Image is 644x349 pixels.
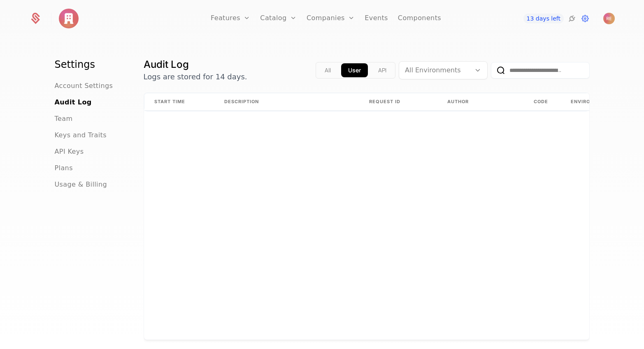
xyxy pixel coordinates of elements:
th: Code [524,93,561,111]
a: Keys and Traits [55,130,107,140]
button: app [341,63,368,77]
p: Logs are stored for 14 days. [144,71,247,83]
img: Ryan Echternacht [603,13,615,24]
img: Weather (Credits) [59,9,79,28]
div: Text alignment [316,62,395,79]
th: Start Time [144,93,214,111]
a: Audit Log [55,97,92,107]
th: Request ID [359,93,437,111]
button: api [371,63,393,77]
h1: Settings [55,58,124,71]
th: Description [214,93,359,111]
button: Open user button [603,13,615,24]
a: Usage & Billing [55,180,107,190]
a: Integrations [567,14,577,23]
th: Author [437,93,524,111]
th: Environment [561,93,643,111]
a: Plans [55,163,73,173]
nav: Main [55,58,124,190]
button: all [318,63,338,77]
a: Team [55,114,73,124]
a: API Keys [55,147,84,157]
a: Account Settings [55,81,113,91]
a: 13 days left [523,14,564,23]
a: Settings [580,14,590,23]
h1: Audit Log [144,58,247,71]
